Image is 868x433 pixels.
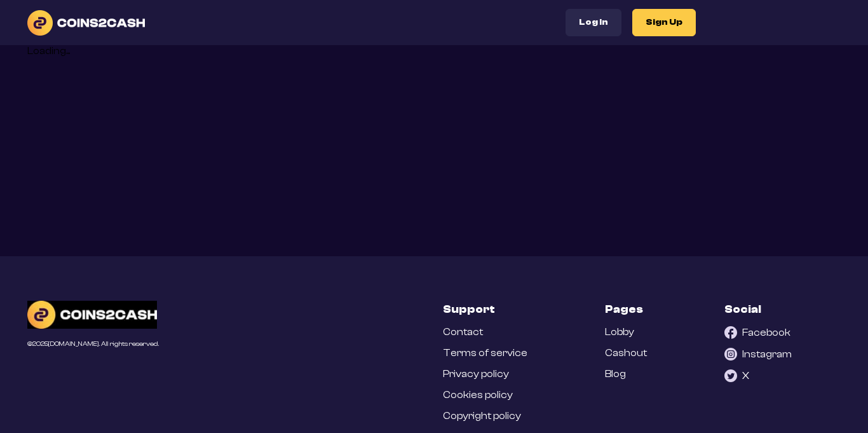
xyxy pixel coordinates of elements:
a: X [724,369,749,382]
a: Instagram [724,348,792,361]
a: Lobby [605,326,634,338]
h3: Support [443,301,495,317]
a: Privacy policy [443,368,509,380]
a: Contact [443,326,483,338]
button: Log In [566,9,621,36]
img: logo text [27,10,145,36]
a: Cashout [605,347,647,359]
a: Facebook [724,326,790,339]
button: Sign Up [632,9,696,36]
div: © 2025 [DOMAIN_NAME]. All rights reserved. [27,341,159,348]
img: Instagram [724,348,737,361]
a: Cookies policy [443,389,513,401]
div: Loading... [27,45,841,57]
img: X [724,369,737,382]
img: Facebook [724,326,737,339]
a: Blog [605,368,626,380]
h3: Social [724,301,761,317]
h3: Pages [605,301,643,317]
a: Copyright policy [443,410,521,422]
img: C2C Logo [27,301,157,329]
a: Terms of service [443,347,527,359]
